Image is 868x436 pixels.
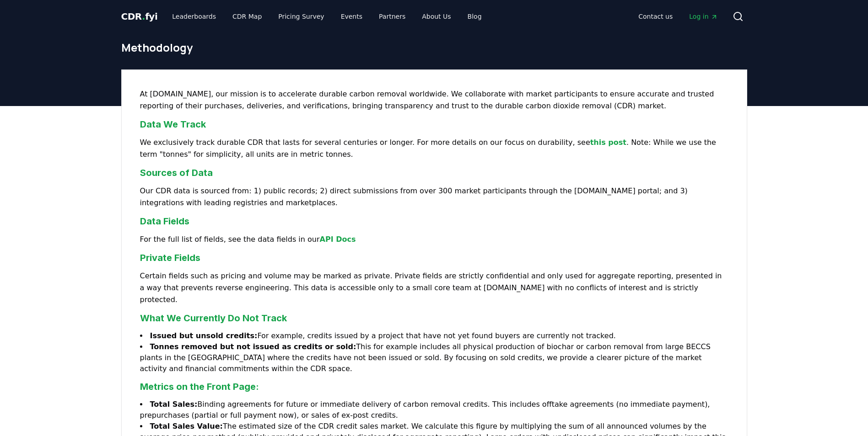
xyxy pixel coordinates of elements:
li: Binding agreements for future or immediate delivery of carbon removal credits. This includes offt... [140,399,728,421]
a: Partners [372,8,413,25]
a: this post [590,138,626,147]
p: Certain fields such as pricing and volume may be marked as private. Private fields are strictly c... [140,270,728,306]
nav: Main [631,8,725,25]
a: Leaderboards [165,8,223,25]
p: Our CDR data is sourced from: 1) public records; 2) direct submissions from over 300 market parti... [140,185,728,209]
p: We exclusively track durable CDR that lasts for several centuries or longer. For more details on ... [140,137,728,160]
a: CDR Map [225,8,269,25]
li: For example, credits issued by a project that have not yet found buyers are currently not tracked. [140,330,728,341]
p: At [DOMAIN_NAME], our mission is to accelerate durable carbon removal worldwide. We collaborate w... [140,88,728,112]
span: . [142,11,145,22]
p: For the full list of fields, see the data fields in our [140,234,728,245]
h3: Data We Track [140,117,728,131]
span: Log in [689,12,717,21]
nav: Main [165,8,489,25]
a: API Docs [320,235,356,244]
a: CDR.fyi [121,10,158,23]
a: Blog [460,8,489,25]
a: Contact us [631,8,680,25]
h3: Metrics on the Front Page: [140,380,728,393]
h3: Data Fields [140,214,728,228]
h1: Methodology [121,40,747,55]
a: Events [334,8,370,25]
a: Log in [682,8,725,25]
span: CDR fyi [121,11,158,22]
a: Pricing Survey [271,8,331,25]
a: About Us [415,8,458,25]
strong: Issued but unsold credits: [150,331,258,340]
h3: Private Fields [140,251,728,265]
h3: What We Currently Do Not Track [140,311,728,325]
strong: Tonnes removed but not issued as credits or sold: [150,342,356,351]
strong: Total Sales: [150,400,198,409]
h3: Sources of Data [140,166,728,180]
li: This for example includes all physical production of biochar or carbon removal from large BECCS p... [140,341,728,374]
strong: Total Sales Value: [150,422,223,431]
